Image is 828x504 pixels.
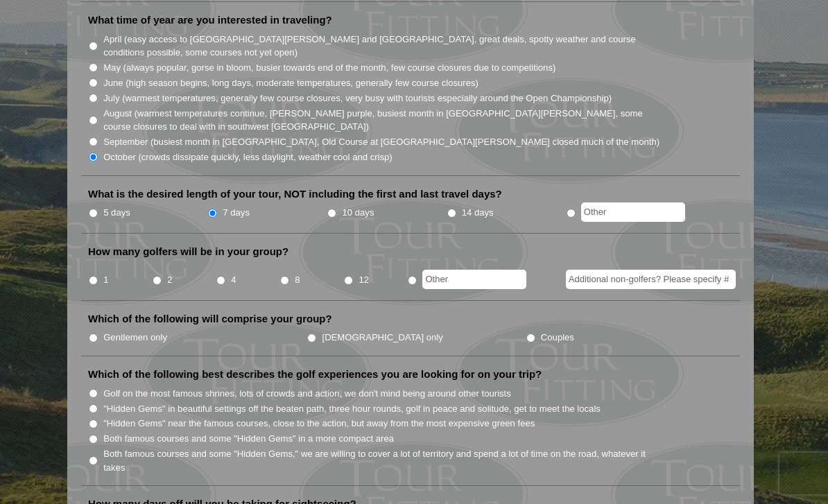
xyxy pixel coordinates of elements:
label: "Hidden Gems" in beautiful settings off the beaten path, three hour rounds, golf in peace and sol... [103,402,601,416]
label: May (always popular, gorse in bloom, busier towards end of the month, few course closures due to ... [103,61,555,75]
label: Both famous courses and some "Hidden Gems," we are willing to cover a lot of territory and spend ... [103,447,661,474]
label: 4 [231,273,236,287]
label: Which of the following will comprise your group? [88,312,332,326]
label: 2 [167,273,172,287]
label: Golf on the most famous shrines, lots of crowds and action, we don't mind being around other tour... [103,387,511,401]
input: Additional non-golfers? Please specify # [566,270,736,289]
label: 5 days [103,206,130,220]
label: 1 [103,273,108,287]
label: June (high season begins, long days, moderate temperatures, generally few course closures) [103,76,478,90]
label: 12 [359,273,369,287]
label: What is the desired length of your tour, NOT including the first and last travel days? [88,187,502,201]
input: Other [422,270,526,289]
label: 7 days [223,206,250,220]
label: Both famous courses and some "Hidden Gems" in a more compact area [103,432,394,446]
label: 10 days [343,206,374,220]
label: [DEMOGRAPHIC_DATA] only [322,331,443,345]
label: Which of the following best describes the golf experiences you are looking for on your trip? [88,367,542,381]
label: How many golfers will be in your group? [88,245,288,259]
label: September (busiest month in [GEOGRAPHIC_DATA], Old Course at [GEOGRAPHIC_DATA][PERSON_NAME] close... [103,135,659,149]
label: Couples [541,331,574,345]
input: Other [581,202,685,222]
label: "Hidden Gems" near the famous courses, close to the action, but away from the most expensive gree... [103,417,535,431]
label: August (warmest temperatures continue, [PERSON_NAME] purple, busiest month in [GEOGRAPHIC_DATA][P... [103,107,661,134]
label: July (warmest temperatures, generally few course closures, very busy with tourists especially aro... [103,92,612,105]
label: 14 days [462,206,494,220]
label: April (easy access to [GEOGRAPHIC_DATA][PERSON_NAME] and [GEOGRAPHIC_DATA], great deals, spotty w... [103,33,661,60]
label: What time of year are you interested in traveling? [88,13,332,27]
label: October (crowds dissipate quickly, less daylight, weather cool and crisp) [103,150,393,164]
label: Gentlemen only [103,331,167,345]
label: 8 [295,273,300,287]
